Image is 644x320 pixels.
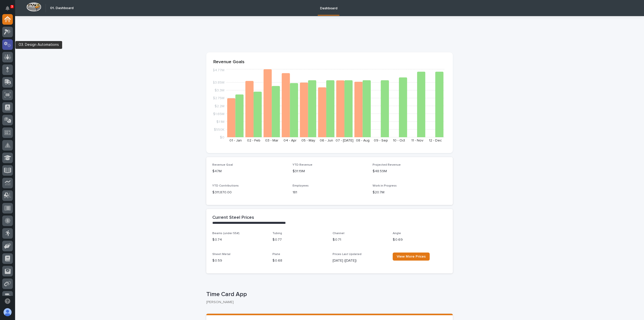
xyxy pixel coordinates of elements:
[272,232,282,235] span: Tubing
[373,190,447,195] p: $20.7M
[5,28,92,36] p: How can we help?
[284,139,297,142] text: 04 - Apr
[265,139,278,142] text: 03 - Mar
[86,57,92,63] button: Start new chat
[336,139,353,142] text: 07 - [DATE]
[17,56,83,61] div: Start new chat
[220,136,224,139] tspan: $0
[247,139,260,142] text: 02 - Feb
[3,79,29,88] a: 📖Help Docs
[6,6,13,14] div: Notifications3
[333,258,387,263] p: [DATE] ([DATE])
[5,81,9,85] div: 📖
[10,81,27,86] span: Help Docs
[429,139,442,142] text: 12 - Dec
[50,93,61,97] span: Pylon
[215,104,224,108] tspan: $2.2M
[293,190,367,195] p: 181
[373,184,397,187] span: Work in Progress
[214,128,224,131] tspan: $550K
[206,291,451,298] p: Time Card App
[212,190,287,195] p: $ 311,870.00
[212,215,254,221] h2: Current Steel Prices
[272,258,327,263] p: $ 0.68
[301,139,315,142] text: 05 - May
[213,59,446,65] p: Revenue Goals
[393,232,401,235] span: Angle
[320,139,333,142] text: 06 - Jun
[373,169,447,174] p: $48.59M
[293,163,312,166] span: YTD Revenue
[212,258,266,263] p: $ 0.59
[333,253,361,256] span: Prices Last Updated
[356,139,370,142] text: 08 - Aug
[5,5,15,15] img: Stacker
[2,307,13,317] button: users-avatar
[26,2,41,12] img: Workspace Logo
[213,96,224,100] tspan: $2.75M
[29,79,66,88] a: 🔗Onboarding Call
[393,237,447,242] p: $ 0.69
[36,81,64,86] span: Onboarding Call
[206,300,449,304] p: [PERSON_NAME]
[272,253,280,256] span: Plate
[212,232,239,235] span: Beams (under 55#)
[5,20,92,28] p: Welcome 👋
[213,112,224,116] tspan: $1.65M
[2,3,13,14] button: Notifications
[213,68,224,72] tspan: $4.77M
[293,184,309,187] span: Employees
[17,61,64,65] div: We're available if you need us!
[272,237,327,242] p: $ 0.77
[374,139,388,142] text: 09 - Sep
[293,169,367,174] p: $31.19M
[212,253,230,256] span: Sheet Metal
[215,89,224,92] tspan: $3.3M
[212,184,239,187] span: YTD Contributions
[393,253,430,261] a: View More Prices
[333,232,344,235] span: Channel
[393,139,405,142] text: 10 - Oct
[333,237,387,242] p: $ 0.71
[212,237,266,242] p: $ 0.74
[229,139,242,142] text: 01 - Jan
[212,163,233,166] span: Revenue Goal
[373,163,401,166] span: Projected Revenue
[2,296,13,306] button: Open support chat
[31,81,35,85] div: 🔗
[397,255,426,258] span: View More Prices
[212,169,287,174] p: $47M
[216,120,224,123] tspan: $1.1M
[35,93,61,97] a: Powered byPylon
[213,81,224,84] tspan: $3.85M
[11,5,13,8] p: 3
[5,56,14,65] img: 1736555164131-43832dd5-751b-4058-ba23-39d91318e5a0
[411,139,423,142] text: 11 - Nov
[50,6,73,10] h2: 01. Dashboard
